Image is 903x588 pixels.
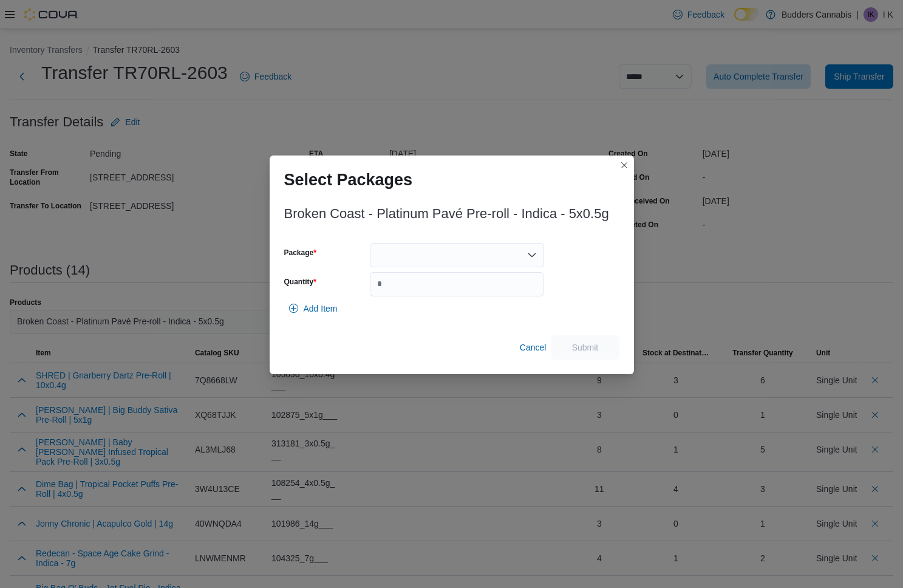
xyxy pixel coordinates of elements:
label: Quantity [284,277,316,287]
button: Add Item [284,296,342,321]
span: Add Item [304,303,338,315]
button: Open list of options [527,250,537,260]
span: Cancel [520,341,547,354]
span: Submit [572,341,599,354]
label: Package [284,248,316,258]
h3: Broken Coast - Platinum Pavé Pre-roll - Indica - 5x0.5g [284,207,609,221]
h1: Select Packages [284,170,413,190]
button: Submit [551,335,619,360]
button: Cancel [515,335,551,360]
button: Closes this modal window [617,158,632,173]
